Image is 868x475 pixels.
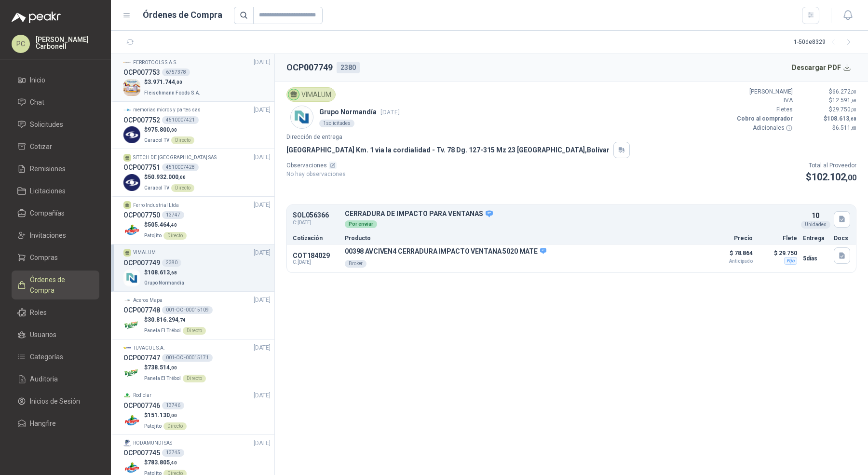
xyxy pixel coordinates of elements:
[123,412,140,429] img: Company Logo
[175,80,182,85] span: ,00
[30,374,58,384] span: Auditoria
[286,87,336,102] div: VIMALUM
[12,303,99,322] a: Roles
[170,222,177,228] span: ,40
[794,35,856,50] div: 1 - 50 de 8329
[293,259,339,265] span: C: [DATE]
[851,107,856,112] span: ,00
[144,280,184,285] span: Grupo Normandía
[254,439,271,448] span: [DATE]
[144,315,206,325] p: $
[735,96,793,105] p: IVA
[30,230,66,241] span: Invitaciones
[30,396,80,407] span: Inicios de Sesión
[144,137,169,143] span: Caracol TV
[380,109,400,116] span: [DATE]
[30,307,47,318] span: Roles
[806,170,856,185] p: $
[162,449,184,457] div: 13745
[170,365,177,370] span: ,00
[170,270,177,275] span: ,68
[123,317,140,334] img: Company Logo
[144,173,194,182] p: $
[148,126,177,133] span: 975.800
[30,352,63,362] span: Categorías
[12,326,99,344] a: Usuarios
[123,391,271,431] a: Company LogoRodiclar[DATE] OCP00774613746Company Logo$151.130,00PatojitoDirecto
[735,114,793,123] p: Cobro al comprador
[254,153,271,162] span: [DATE]
[834,235,850,241] p: Docs
[254,201,271,210] span: [DATE]
[345,260,366,268] div: Broker
[133,106,201,114] p: memorias micros y partes sas
[759,247,797,259] p: $ 29.750
[162,163,199,171] div: 4510007428
[148,79,182,85] span: 3.971.744
[254,391,271,400] span: [DATE]
[799,96,856,105] p: $
[12,137,99,156] a: Cotizar
[148,412,177,419] span: 151.130
[801,221,830,229] div: Unidades
[759,235,797,241] p: Flete
[803,235,828,241] p: Entrega
[806,161,856,170] p: Total al Proveedor
[293,235,339,241] p: Cotización
[812,171,856,183] span: 102.102
[123,58,131,66] img: Company Logo
[827,115,856,122] span: 108.613
[162,259,181,267] div: 2380
[254,58,271,67] span: [DATE]
[30,186,66,196] span: Licitaciones
[30,163,66,174] span: Remisiones
[144,376,181,381] span: Panela El Trébol
[144,458,187,467] p: $
[254,106,271,115] span: [DATE]
[30,252,58,263] span: Compras
[162,116,199,124] div: 4510007421
[123,106,271,145] a: Company Logomemorias micros y partes sas[DATE] OCP0077524510007421Company Logo$975.800,00Caracol ...
[345,210,797,218] p: CERRADURA DE IMPACTO PARA VENTANAS
[799,114,856,123] p: $
[12,348,99,366] a: Categorías
[12,392,99,410] a: Inicios de Sesión
[123,222,140,239] img: Company Logo
[291,106,313,128] img: Company Logo
[123,67,160,78] h3: OCP007753
[319,120,354,127] div: 1 solicitudes
[123,448,160,458] h3: OCP007745
[12,12,61,23] img: Logo peakr
[133,202,179,209] p: Ferro Industrial Ltda
[123,270,140,286] img: Company Logo
[851,125,856,131] span: ,68
[12,204,99,222] a: Compañías
[337,62,360,73] div: 2380
[705,247,753,264] p: $ 78.864
[286,161,346,170] p: Observaciones
[832,106,856,113] span: 29.750
[144,125,194,135] p: $
[799,123,856,133] p: $
[286,145,610,155] p: [GEOGRAPHIC_DATA] Km. 1 via la cordialidad - Tv. 78 Dg. 127-315 Mz 23 [GEOGRAPHIC_DATA] , Bolívar
[133,297,163,304] p: Aceros Mapa
[12,414,99,433] a: Hangfire
[123,297,131,304] img: Company Logo
[133,344,165,352] p: TUVACOL S.A.
[12,182,99,200] a: Licitaciones
[836,124,856,131] span: 6.511
[123,344,131,352] img: Company Logo
[705,259,753,264] span: Anticipado
[30,329,56,340] span: Usuarios
[123,353,160,363] h3: OCP007747
[144,423,162,429] span: Patojito
[171,136,194,144] div: Directo
[123,210,160,220] h3: OCP007750
[735,105,793,114] p: Fletes
[30,141,52,152] span: Cotizar
[12,93,99,111] a: Chat
[133,392,151,399] p: Rodiclar
[171,184,194,192] div: Directo
[162,68,190,76] div: 6757378
[851,98,856,103] span: ,68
